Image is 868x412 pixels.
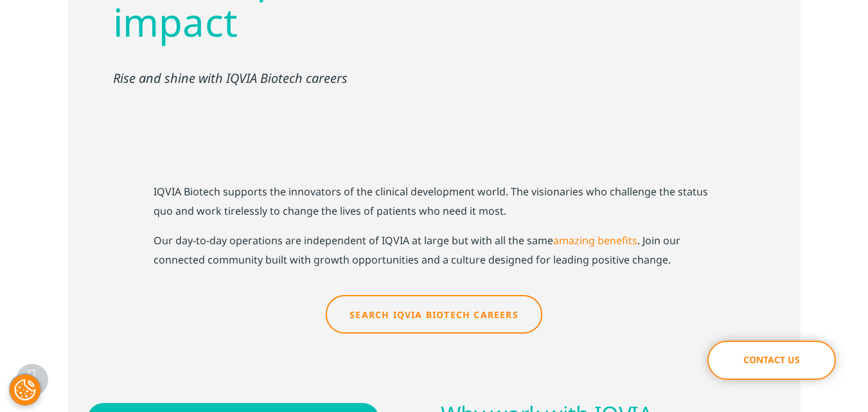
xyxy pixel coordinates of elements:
[707,341,836,380] a: Contact Us
[9,373,41,406] button: Cookies Settings
[113,69,450,88] p: Rise and shine with IQVIA Biotech careers
[553,233,637,247] a: amazing benefits
[326,295,542,334] a: Search IQVIA Biotech Careers
[154,231,715,269] p: Our day-to-day operations are independent of IQVIA at large but with all the same . Join our conn...
[154,182,715,231] p: IQVIA Biotech supports the innovators of the clinical development world. The visionaries who chal...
